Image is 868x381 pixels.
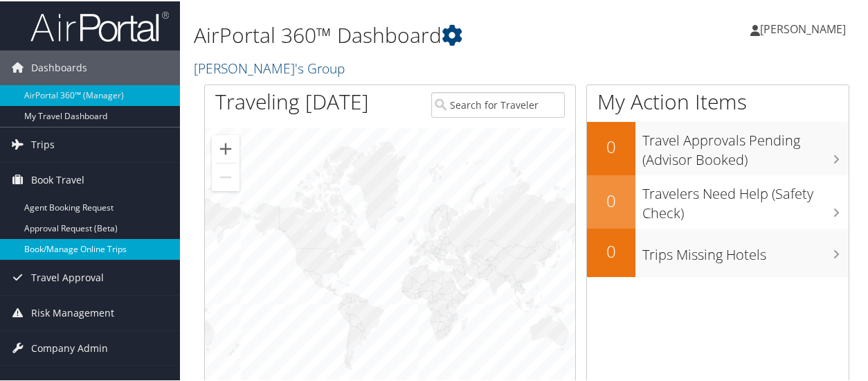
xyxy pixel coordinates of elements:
[215,86,369,115] h1: Traveling [DATE]
[212,134,239,161] button: Zoom in
[431,91,565,116] input: Search for Traveler
[31,330,108,364] span: Company Admin
[760,20,846,35] span: [PERSON_NAME]
[642,123,849,168] h3: Travel Approvals Pending (Advisor Booked)
[587,134,635,157] h2: 0
[31,294,114,329] span: Risk Management
[587,121,849,174] a: 0Travel Approvals Pending (Advisor Booked)
[587,188,635,211] h2: 0
[31,49,87,84] span: Dashboards
[31,126,55,161] span: Trips
[642,176,849,222] h3: Travelers Need Help (Safety Check)
[750,7,860,48] a: [PERSON_NAME]
[587,227,849,276] a: 0Trips Missing Hotels
[212,162,239,190] button: Zoom out
[31,161,84,196] span: Book Travel
[30,9,169,42] img: airportal-logo.png
[194,57,348,76] a: [PERSON_NAME]'s Group
[587,174,849,227] a: 0Travelers Need Help (Safety Check)
[642,237,849,263] h3: Trips Missing Hotels
[194,19,638,48] h1: AirPortal 360™ Dashboard
[31,259,104,294] span: Travel Approval
[587,238,635,262] h2: 0
[587,86,849,115] h1: My Action Items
